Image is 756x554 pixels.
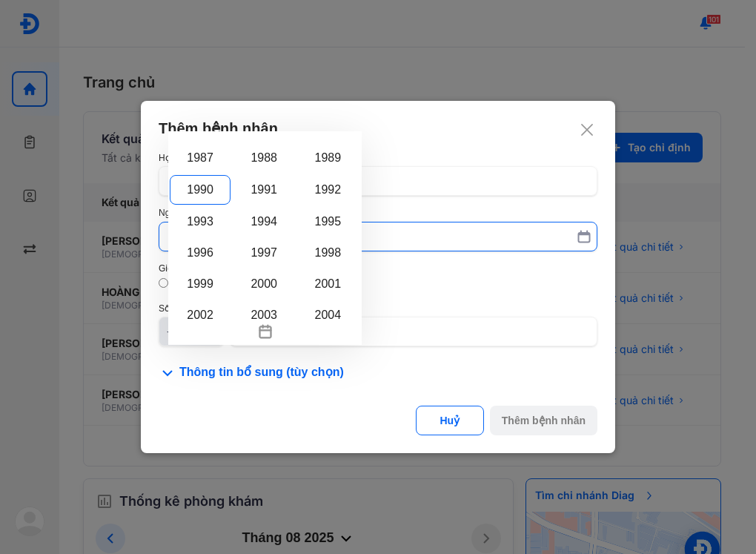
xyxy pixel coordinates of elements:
[170,208,231,236] div: 1993
[233,239,294,267] div: 1997
[170,175,231,205] div: 1990
[233,270,294,298] div: 2000
[233,176,294,204] div: 1991
[170,301,231,329] div: 2002
[233,208,294,236] div: 1994
[167,324,198,339] div: +84
[168,222,588,251] input: Previous monthOpen months overlayOpen years overlay1972197319741975197619771978197919801981198219...
[159,263,597,274] div: Giới tính
[416,406,484,435] button: Huỷ
[159,153,597,163] div: Họ tên đầy đủ
[170,144,231,172] div: 1987
[297,301,358,329] div: 2004
[297,208,358,236] div: 1995
[159,208,597,218] div: Ngày sinh (ngày/tháng/năm)
[179,364,344,382] span: Thông tin bổ sung (tùy chọn)
[297,144,358,172] div: 1989
[297,270,358,298] div: 2001
[168,319,362,345] button: Toggle overlay
[297,239,358,267] div: 1998
[170,270,231,298] div: 1999
[233,301,294,329] div: 2003
[502,413,586,428] div: Thêm bệnh nhân
[297,176,358,204] div: 1992
[233,144,294,172] div: 1988
[170,239,231,267] div: 1996
[159,119,597,138] div: Thêm bệnh nhân
[159,303,597,314] div: Số điện thoại
[490,406,597,435] button: Thêm bệnh nhân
